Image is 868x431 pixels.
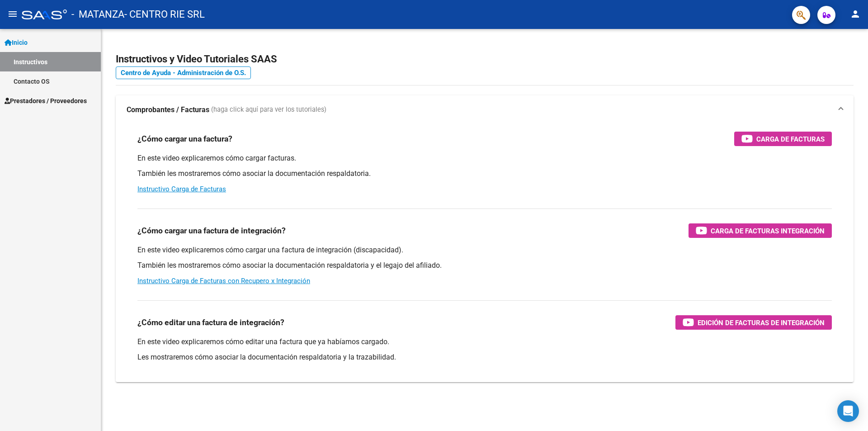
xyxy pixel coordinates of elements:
span: (haga click aquí para ver los tutoriales) [211,105,326,115]
span: Inicio [5,38,28,47]
a: Centro de Ayuda - Administración de O.S. [116,66,251,79]
h3: ¿Cómo cargar una factura de integración? [137,224,286,237]
p: En este video explicaremos cómo editar una factura que ya habíamos cargado. [137,337,832,347]
h3: ¿Cómo editar una factura de integración? [137,316,284,329]
p: Les mostraremos cómo asociar la documentación respaldatoria y la trazabilidad. [137,352,832,362]
div: Comprobantes / Facturas (haga click aquí para ver los tutoriales) [116,124,854,382]
span: Carga de Facturas [756,133,825,145]
h2: Instructivos y Video Tutoriales SAAS [116,51,854,68]
span: Edición de Facturas de integración [698,317,825,328]
div: Open Intercom Messenger [837,400,859,422]
span: Carga de Facturas Integración [711,225,825,237]
mat-expansion-panel-header: Comprobantes / Facturas (haga click aquí para ver los tutoriales) [116,95,854,124]
strong: Comprobantes / Facturas [127,105,209,115]
a: Instructivo Carga de Facturas [137,185,226,193]
span: - MATANZA [71,5,124,24]
button: Carga de Facturas Integración [689,223,832,238]
a: Instructivo Carga de Facturas con Recupero x Integración [137,277,310,285]
button: Carga de Facturas [734,132,832,146]
span: Prestadores / Proveedores [5,96,87,106]
p: En este video explicaremos cómo cargar una factura de integración (discapacidad). [137,245,832,255]
p: También les mostraremos cómo asociar la documentación respaldatoria. [137,169,832,179]
span: - CENTRO RIE SRL [124,5,205,24]
button: Edición de Facturas de integración [675,315,832,330]
mat-icon: person [850,9,861,19]
mat-icon: menu [7,9,18,19]
p: En este video explicaremos cómo cargar facturas. [137,153,832,163]
h3: ¿Cómo cargar una factura? [137,133,232,145]
p: También les mostraremos cómo asociar la documentación respaldatoria y el legajo del afiliado. [137,260,832,270]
